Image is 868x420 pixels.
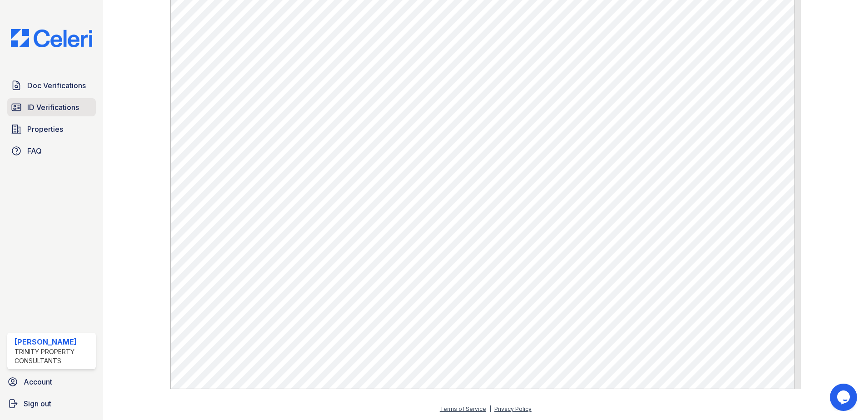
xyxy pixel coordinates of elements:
[830,384,859,411] iframe: chat widget
[7,76,96,95] a: Doc Verifications
[4,395,99,413] a: Sign out
[7,98,96,116] a: ID Verifications
[7,142,96,160] a: FAQ
[7,120,96,138] a: Properties
[489,405,491,412] div: |
[4,373,99,391] a: Account
[440,405,486,412] a: Terms of Service
[27,102,79,113] span: ID Verifications
[494,405,532,412] a: Privacy Policy
[15,347,92,365] div: Trinity Property Consultants
[27,145,42,156] span: FAQ
[15,336,92,347] div: [PERSON_NAME]
[24,376,52,387] span: Account
[27,80,86,91] span: Doc Verifications
[27,124,63,135] span: Properties
[24,398,51,409] span: Sign out
[4,29,99,47] img: CE_Logo_Blue-a8612792a0a2168367f1c8372b55b34899dd931a85d93a1a3d3e32e68fde9ad4.png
